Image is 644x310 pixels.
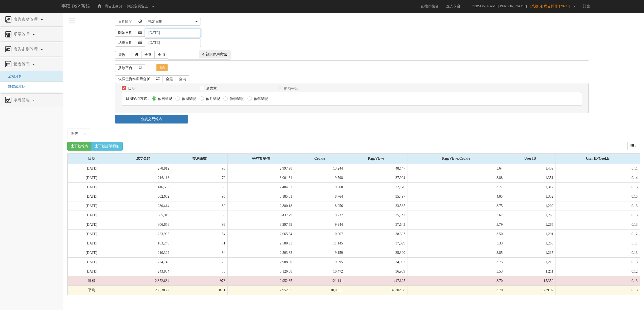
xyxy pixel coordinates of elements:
td: 305,919 [115,211,171,220]
td: 3.33 [407,239,505,248]
a: 查詢交易報表 [115,115,188,123]
td: 447,625 [345,276,407,285]
td: 總和 [68,276,115,285]
td: 2,988.60 [227,257,294,267]
td: 71 [171,239,227,248]
td: [DATE] [68,211,115,220]
td: [DATE] [68,220,115,229]
label: 廣告主 [205,86,217,91]
label: 依季呈現 [228,96,244,101]
td: 36,989 [345,267,407,276]
td: 223,905 [115,229,171,239]
td: 224,145 [115,257,171,267]
td: 1,351 [505,173,556,182]
button: columns [627,142,640,150]
span: 日期呈現方式： [126,97,151,100]
td: 973 [171,276,227,285]
td: 9,798 [294,173,345,182]
td: 230,414 [115,201,171,211]
td: 146,593 [115,182,171,192]
td: 78 [171,267,227,276]
td: 3.64 [407,164,505,173]
td: 13,244 [294,164,345,173]
td: 3.77 [407,182,505,192]
td: 72 [171,173,227,182]
td: 2,880.18 [227,201,294,211]
td: 2,872,634 [115,276,171,285]
td: 3.79 [407,220,505,229]
div: PageViews [345,154,407,164]
td: 0.13 [556,248,640,257]
a: 廣告素材管理 [4,16,59,24]
td: 306,676 [115,220,171,229]
td: 3,126.08 [227,267,294,276]
td: 8,764 [294,192,345,201]
td: 37,099 [345,239,407,248]
td: 3.85 [407,248,505,257]
td: 35,497 [345,192,407,201]
button: 下載訂單明細 [91,142,123,151]
div: User ID [505,154,556,164]
span: [業務_有廣告操作 (2024)] [530,4,572,8]
td: 38,397 [345,229,407,239]
span: × [83,131,86,137]
td: 1,265 [505,220,556,229]
td: 0.13 [556,220,640,229]
td: 3.88 [407,173,505,182]
span: 無設定廣告主 [127,4,148,8]
td: 2,484.63 [227,182,294,192]
div: 平均客單價 [228,154,294,164]
td: 95 [171,192,227,201]
td: 216,116 [115,173,171,182]
a: 媒體成本比 [4,85,26,89]
div: Cookie [294,154,345,164]
a: 全消 [154,51,168,59]
td: 121,141 [294,276,345,285]
td: 0.13 [556,285,640,295]
td: 48,147 [345,164,407,173]
td: 2,580.93 [227,239,294,248]
td: 183,246 [115,239,171,248]
td: 3.75 [407,201,505,211]
a: 受眾管理 [4,31,59,39]
div: Columns [627,142,640,150]
td: 2,952.35 [227,285,294,295]
a: 報表 1 - [67,129,90,139]
div: 日期 [68,154,115,164]
td: 1,210 [505,257,556,267]
button: 指定日期 [145,18,201,26]
td: 0.13 [556,276,640,285]
td: 11,145 [294,239,345,248]
td: [DATE] [68,182,115,192]
td: [DATE] [68,248,115,257]
span: 收合 [156,64,168,71]
td: 3.70 [407,285,505,295]
td: 1,211 [505,267,556,276]
span: 廣告走期管理 [12,47,40,51]
td: [DATE] [68,229,115,239]
span: [PERSON_NAME][PERSON_NAME] [468,4,529,8]
td: 1,215 [505,248,556,257]
td: 2,952.35 [227,276,294,285]
div: 成交金額 [115,154,171,164]
td: 84 [171,248,227,257]
td: [DATE] [68,239,115,248]
div: 交易筆數 [171,154,227,164]
span: 系統管理 [12,98,32,102]
td: 3.75 [407,257,505,267]
td: 3.50 [407,229,505,239]
a: 全消 [176,75,189,83]
td: 75 [171,257,227,267]
div: 指定日期 [148,19,194,24]
a: 全站分析 [4,74,22,78]
td: 1,332 [505,192,556,201]
td: 3,437.29 [227,211,294,220]
td: 1,291 [505,229,556,239]
td: 3.67 [407,211,505,220]
td: 1,266 [505,239,556,248]
span: 不顯示停用商城 [199,50,230,58]
td: 37,994 [345,173,407,182]
td: [DATE] [68,257,115,267]
td: 0.11 [556,164,640,173]
td: 9,095 [294,257,345,267]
